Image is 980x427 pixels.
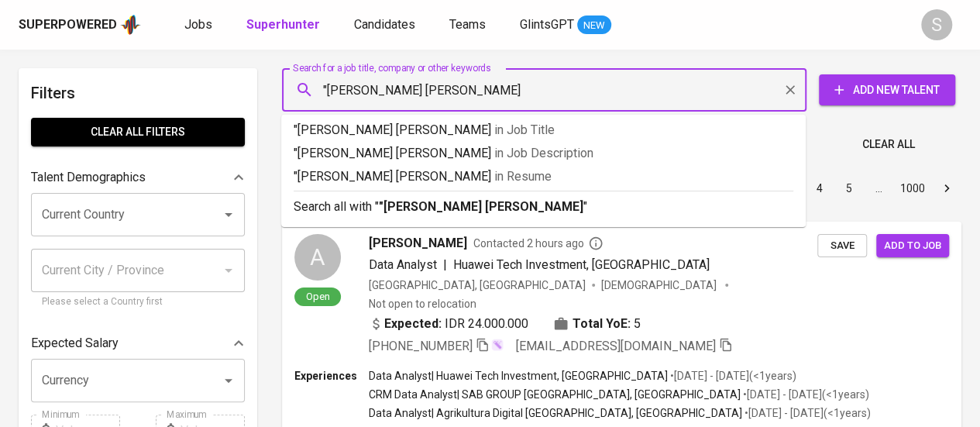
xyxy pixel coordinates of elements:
button: Add to job [876,234,949,258]
span: 5 [634,315,641,333]
p: Expected Salary [31,334,119,353]
a: Superhunter [246,15,323,35]
span: Open [300,290,336,303]
div: Expected Salary [31,328,245,359]
span: Add New Talent [831,81,943,100]
p: "[PERSON_NAME] [PERSON_NAME] [294,121,793,139]
span: in Resume [494,169,552,184]
p: Search all with " " [294,198,793,216]
span: [PERSON_NAME] [369,234,467,253]
button: Go to page 5 [837,176,861,201]
b: Superhunter [246,17,320,32]
div: Superpowered [19,16,117,34]
div: Talent Demographics [31,162,245,193]
a: Candidates [354,15,418,35]
span: Clear All filters [43,122,232,142]
button: Go to page 1000 [896,176,930,201]
p: "[PERSON_NAME] [PERSON_NAME] [294,167,793,186]
div: … [866,181,891,196]
span: | [443,256,447,274]
p: Data Analyst | Huawei Tech Investment, [GEOGRAPHIC_DATA] [369,368,668,384]
a: GlintsGPT NEW [520,15,611,35]
p: CRM Data Analyst | SAB GROUP [GEOGRAPHIC_DATA], [GEOGRAPHIC_DATA] [369,387,741,402]
p: Please select a Country first [42,294,234,310]
button: Add New Talent [819,74,955,105]
button: Open [218,204,239,226]
span: Save [825,237,859,255]
h6: Filters [31,81,245,105]
b: "[PERSON_NAME] [PERSON_NAME] [379,199,583,214]
p: • [DATE] - [DATE] ( <1 years ) [668,368,796,384]
button: Go to next page [934,176,959,201]
span: Candidates [354,17,415,32]
div: [GEOGRAPHIC_DATA], [GEOGRAPHIC_DATA] [369,277,586,293]
a: Jobs [184,15,215,35]
b: Total YoE: [573,315,631,333]
b: Expected: [384,315,442,333]
svg: By Batam recruiter [588,236,603,251]
nav: pagination navigation [687,176,961,201]
div: IDR 24.000.000 [369,315,528,333]
button: Clear All filters [31,118,245,146]
p: "[PERSON_NAME] [PERSON_NAME] [294,144,793,163]
span: in Job Title [494,122,555,137]
span: Add to job [884,237,941,255]
p: • [DATE] - [DATE] ( <1 years ) [742,405,871,421]
div: S [921,9,952,40]
p: Experiences [294,368,369,384]
p: • [DATE] - [DATE] ( <1 years ) [741,387,869,402]
button: Open [218,370,239,391]
span: Clear All [862,135,915,154]
p: Talent Demographics [31,168,146,187]
span: GlintsGPT [520,17,574,32]
span: Contacted 2 hours ago [473,236,603,251]
img: magic_wand.svg [491,339,504,351]
div: A [294,234,341,281]
p: Not open to relocation [369,296,476,312]
span: in Job Description [494,146,593,160]
button: Save [817,234,867,258]
span: Huawei Tech Investment, [GEOGRAPHIC_DATA] [453,257,710,272]
span: Teams [449,17,486,32]
a: Superpoweredapp logo [19,13,141,36]
span: [PHONE_NUMBER] [369,339,473,353]
p: Data Analyst | Agrikultura Digital [GEOGRAPHIC_DATA], [GEOGRAPHIC_DATA] [369,405,742,421]
button: Go to page 4 [807,176,832,201]
span: Data Analyst [369,257,437,272]
span: [EMAIL_ADDRESS][DOMAIN_NAME] [516,339,716,353]
a: Teams [449,15,489,35]
img: app logo [120,13,141,36]
span: NEW [577,18,611,33]
button: Clear [779,79,801,101]
button: Clear All [856,130,921,159]
span: Jobs [184,17,212,32]
span: [DEMOGRAPHIC_DATA] [601,277,719,293]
